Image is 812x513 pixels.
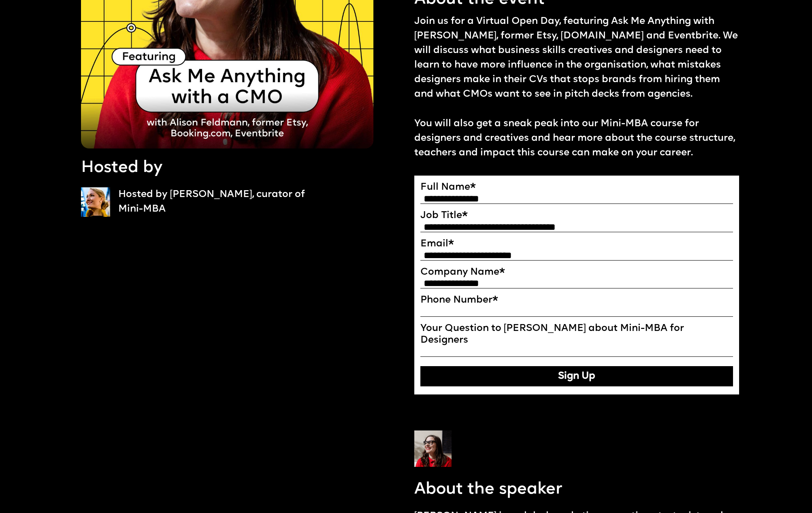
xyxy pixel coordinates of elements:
[414,478,562,501] p: About the speaker
[118,187,320,216] p: Hosted by [PERSON_NAME], curator of Mini-MBA
[420,295,733,306] label: Phone Number
[420,267,733,278] label: Company Name
[420,182,733,193] label: Full Name
[420,238,733,250] label: Email
[81,157,162,179] p: Hosted by
[420,323,733,346] label: Your Question to [PERSON_NAME] about Mini-MBA for Designers
[420,210,733,222] label: Job Title
[414,14,740,160] p: Join us for a Virtual Open Day, featuring Ask Me Anything with [PERSON_NAME], former Etsy, [DOMAI...
[420,366,733,386] button: Sign Up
